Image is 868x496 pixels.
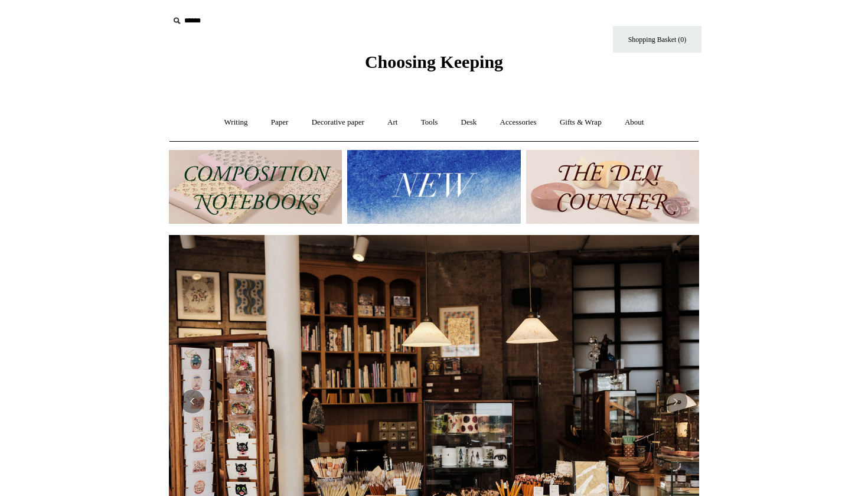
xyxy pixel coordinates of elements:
[613,26,701,53] a: Shopping Basket (0)
[365,61,503,70] a: Choosing Keeping
[614,107,655,138] a: About
[260,107,299,138] a: Paper
[526,150,699,224] img: The Deli Counter
[451,107,488,138] a: Desk
[214,107,259,138] a: Writing
[301,107,375,138] a: Decorative paper
[365,52,503,71] span: Choosing Keeping
[549,107,612,138] a: Gifts & Wrap
[490,107,547,138] a: Accessories
[181,390,204,413] button: Previous
[664,390,687,413] button: Next
[347,150,520,224] img: New.jpg__PID:f73bdf93-380a-4a35-bcfe-7823039498e1
[169,150,342,224] img: 202302 Composition ledgers.jpg__PID:69722ee6-fa44-49dd-a067-31375e5d54ec
[377,107,408,138] a: Art
[410,107,449,138] a: Tools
